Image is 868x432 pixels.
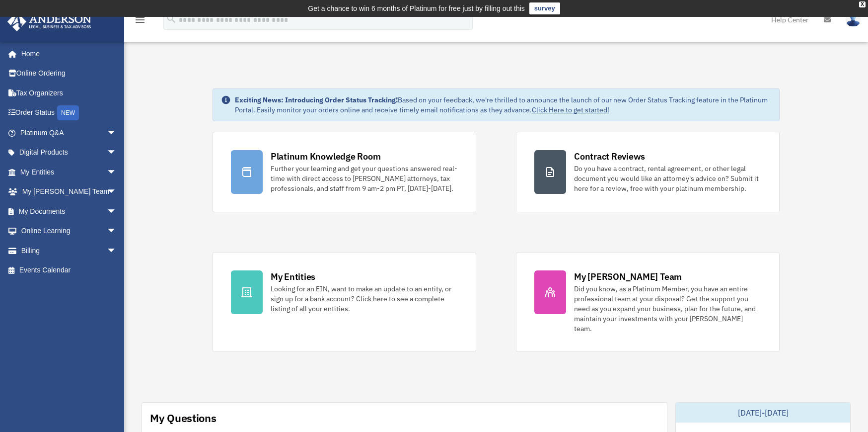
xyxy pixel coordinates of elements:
[134,17,146,26] a: menu
[676,403,850,423] div: [DATE]-[DATE]
[271,164,458,193] div: Further your learning and get your questions answered real-time with direct access to [PERSON_NAM...
[213,252,476,352] a: My Entities Looking for an EIN, want to make an update to an entity, or sign up for a bank accoun...
[107,201,127,222] span: arrow_drop_down
[4,12,94,31] img: Anderson Advisors Platinum Portal
[107,182,127,202] span: arrow_drop_down
[57,105,79,120] div: NEW
[7,123,132,143] a: Platinum Q&Aarrow_drop_down
[107,221,127,242] span: arrow_drop_down
[7,182,132,202] a: My [PERSON_NAME] Teamarrow_drop_down
[574,164,761,193] div: Do you have a contract, rental agreement, or other legal document you would like an attorney's ad...
[107,143,127,163] span: arrow_drop_down
[574,270,682,283] div: My [PERSON_NAME] Team
[7,260,132,280] a: Events Calendar
[235,95,398,104] strong: Exciting News: Introducing Order Status Tracking!
[271,284,458,314] div: Looking for an EIN, want to make an update to an entity, or sign up for a bank account? Click her...
[516,252,780,352] a: My [PERSON_NAME] Team Did you know, as a Platinum Member, you have an entire professional team at...
[7,143,132,163] a: Digital Productsarrow_drop_down
[107,241,127,261] span: arrow_drop_down
[107,123,127,143] span: arrow_drop_down
[7,83,132,103] a: Tax Organizers
[235,95,771,115] div: Based on your feedback, we're thrilled to announce the launch of our new Order Status Tracking fe...
[532,105,609,114] a: Click Here to get started!
[134,14,146,26] i: menu
[107,162,127,182] span: arrow_drop_down
[846,12,861,27] img: User Pic
[859,1,866,7] div: close
[308,2,525,14] div: Get a chance to win 6 months of Platinum for free just by filling out this
[166,13,177,24] i: search
[7,44,127,64] a: Home
[7,103,132,123] a: Order StatusNEW
[529,2,560,14] a: survey
[516,132,780,212] a: Contract Reviews Do you have a contract, rental agreement, or other legal document you would like...
[150,411,217,426] div: My Questions
[7,64,132,84] a: Online Ordering
[213,132,476,212] a: Platinum Knowledge Room Further your learning and get your questions answered real-time with dire...
[271,270,315,283] div: My Entities
[574,284,761,334] div: Did you know, as a Platinum Member, you have an entire professional team at your disposal? Get th...
[7,201,132,221] a: My Documentsarrow_drop_down
[7,221,132,241] a: Online Learningarrow_drop_down
[574,150,645,163] div: Contract Reviews
[7,162,132,182] a: My Entitiesarrow_drop_down
[271,150,381,163] div: Platinum Knowledge Room
[7,241,132,260] a: Billingarrow_drop_down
